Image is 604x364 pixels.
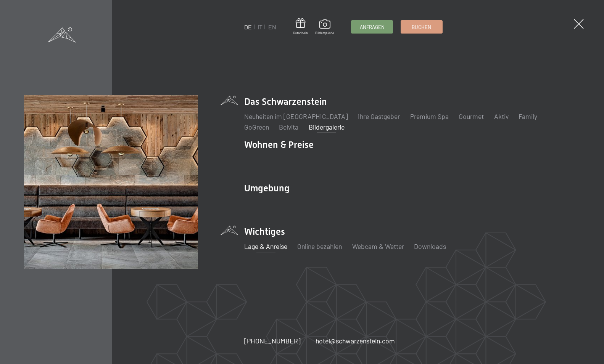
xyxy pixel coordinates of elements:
[297,242,342,250] a: Online bezahlen
[519,112,537,120] a: Family
[494,112,509,120] a: Aktiv
[352,242,404,250] a: Webcam & Wetter
[244,123,269,131] a: GoGreen
[24,95,198,269] img: Wellnesshotels - Bar - Spieltische - Kinderunterhaltung
[309,123,345,131] a: Bildergalerie
[315,19,334,35] a: Bildergalerie
[244,112,348,120] a: Neuheiten im [GEOGRAPHIC_DATA]
[268,23,276,30] a: EN
[244,242,287,250] a: Lage & Anreise
[293,18,308,35] a: Gutschein
[358,112,400,120] a: Ihre Gastgeber
[258,23,263,30] a: IT
[244,337,301,345] span: [PHONE_NUMBER]
[459,112,484,120] a: Gourmet
[360,24,385,30] span: Anfragen
[410,112,449,120] a: Premium Spa
[315,31,334,35] span: Bildergalerie
[401,21,442,33] a: Buchen
[244,336,301,346] a: [PHONE_NUMBER]
[293,31,308,35] span: Gutschein
[351,21,393,33] a: Anfragen
[414,242,446,250] a: Downloads
[244,23,252,30] a: DE
[412,24,431,30] span: Buchen
[279,123,298,131] a: Belvita
[316,336,395,346] a: hotel@schwarzenstein.com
